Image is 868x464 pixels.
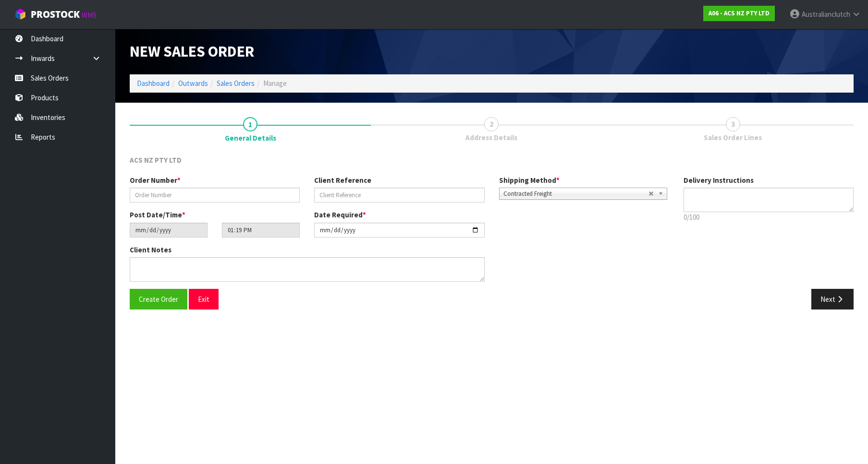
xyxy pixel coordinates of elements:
[130,188,300,202] input: Order Number
[14,8,26,20] img: cube-alt.png
[130,289,187,309] button: Create Order
[503,188,648,200] span: Contracted Freight
[130,148,854,317] span: General Details
[314,210,366,220] label: Date Required
[189,289,219,309] button: Exit
[82,11,97,20] small: WMS
[139,295,178,304] span: Create Order
[225,133,276,143] span: General Details
[704,132,762,143] span: Sales Order Lines
[243,117,257,131] span: 1
[484,117,499,131] span: 2
[217,79,255,88] a: Sales Orders
[178,79,208,88] a: Outwards
[314,175,371,185] label: Client Reference
[465,132,517,143] span: Address Details
[726,117,740,131] span: 3
[263,79,287,88] span: Manage
[684,175,754,185] label: Delivery Instructions
[802,10,850,19] span: Australianclutch
[709,9,770,17] strong: A06 - ACS NZ PTY LTD
[499,175,560,185] label: Shipping Method
[130,42,254,61] span: New Sales Order
[130,245,171,255] label: Client Notes
[31,8,80,21] span: ProStock
[684,212,854,222] p: 0/100
[130,155,182,165] span: ACS NZ PTY LTD
[137,79,170,88] a: Dashboard
[130,175,181,185] label: Order Number
[130,210,185,220] label: Post Date/Time
[314,188,484,202] input: Client Reference
[811,289,854,309] button: Next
